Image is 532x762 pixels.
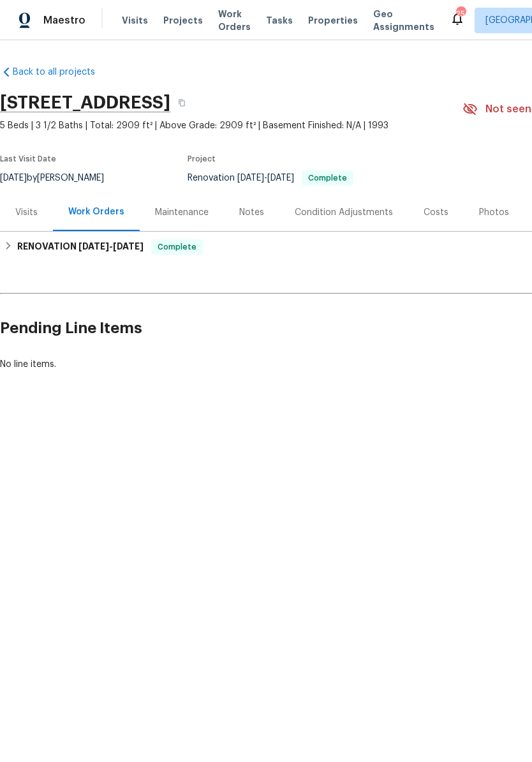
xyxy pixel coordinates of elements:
[267,174,294,183] span: [DATE]
[424,206,448,219] div: Costs
[15,206,38,219] div: Visits
[152,241,202,253] span: Complete
[237,174,264,183] span: [DATE]
[237,174,294,183] span: -
[43,14,85,27] span: Maestro
[218,8,251,33] span: Work Orders
[239,206,264,219] div: Notes
[303,174,352,182] span: Complete
[68,205,124,218] div: Work Orders
[163,14,203,27] span: Projects
[78,242,144,251] span: -
[122,14,148,27] span: Visits
[295,206,393,219] div: Condition Adjustments
[373,8,434,33] span: Geo Assignments
[456,8,465,20] div: 25
[155,206,209,219] div: Maintenance
[170,91,193,114] button: Copy Address
[188,155,216,163] span: Project
[78,242,109,251] span: [DATE]
[188,174,353,183] span: Renovation
[308,14,358,27] span: Properties
[266,16,293,25] span: Tasks
[17,239,144,255] h6: RENOVATION
[479,206,509,219] div: Photos
[113,242,144,251] span: [DATE]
